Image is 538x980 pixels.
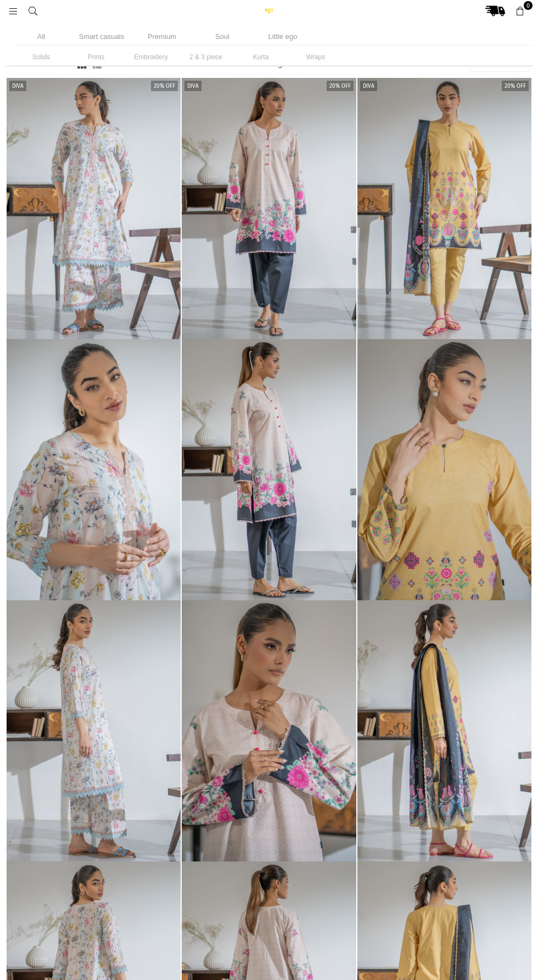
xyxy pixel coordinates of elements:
a: 0 [510,1,530,21]
img: Bonita 2 piece [7,78,181,339]
a: Menu [3,7,23,15]
img: Interval 2 piece [182,600,356,861]
li: All [14,27,69,46]
img: Ego [258,8,280,13]
img: Bonita 2 piece [7,339,181,600]
label: 20% off [502,81,529,91]
button: ADVANCE FILTER [8,60,69,70]
label: Diva [184,81,201,91]
span: 0 [524,1,533,10]
img: Interval 2 piece [182,78,356,339]
img: Charm 3 piece [357,339,531,600]
a: Search [23,7,43,15]
label: 20% off [151,81,178,91]
label: Diva [360,81,377,91]
li: Embroidery [124,48,178,66]
li: Wraps [288,48,343,66]
li: Soul [195,27,250,46]
img: Charm 3 piece [357,600,531,861]
li: 2 & 3 piece [178,48,233,66]
img: Bonita 2 piece [7,600,181,861]
li: Kurta [233,48,288,66]
li: Smart casuals [74,27,129,46]
img: Charm 3 piece [357,78,531,339]
label: Diva [9,81,26,91]
li: Solids [14,48,69,66]
img: Interval 2 piece [182,339,356,600]
li: Prints [69,48,124,66]
label: 20% off [327,81,354,91]
li: Premium [134,27,189,46]
li: Little ego [255,27,310,46]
